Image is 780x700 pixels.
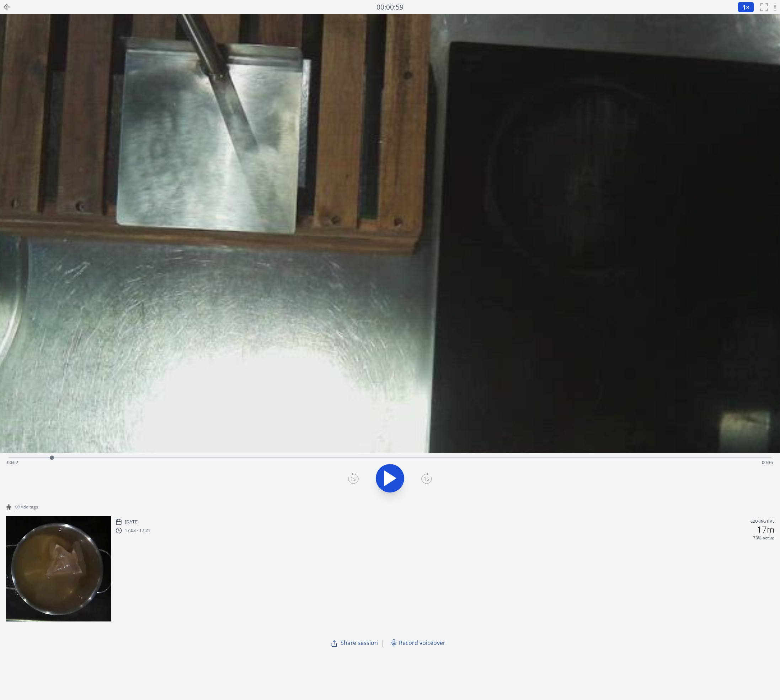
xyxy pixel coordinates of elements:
button: 1× [738,2,754,12]
p: [DATE] [125,519,139,525]
a: Record voiceover [388,636,450,650]
a: 00:00:59 [376,2,404,12]
p: 73% active [753,535,774,541]
span: 1 [742,3,746,11]
span: Record voiceover [399,639,445,647]
span: 00:36 [762,459,773,465]
button: Add tags [12,501,41,513]
span: | [381,638,385,648]
span: Share session [341,639,378,647]
img: 250905160427_thumb.jpeg [6,516,111,621]
p: Cooking time [750,519,774,525]
h2: 17m [757,525,774,534]
span: 00:02 [7,459,18,465]
p: 17:03 - 17:21 [125,528,150,533]
span: Add tags [21,504,38,510]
